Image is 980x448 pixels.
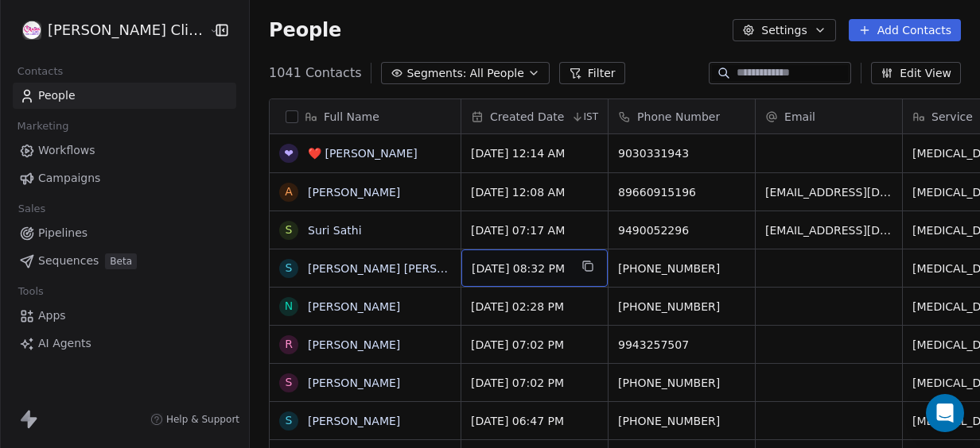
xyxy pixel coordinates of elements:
[406,65,466,82] span: Segments:
[105,253,137,269] span: Beta
[13,330,236,357] a: AI Agents
[471,299,598,315] span: [DATE] 02:28 PM
[13,220,236,246] a: Pipelines
[10,60,70,83] span: Contacts
[471,375,598,391] span: [DATE] 07:02 PM
[618,145,745,161] span: 9030331943
[38,307,66,324] span: Apps
[308,224,362,237] a: Suri Sathi
[756,99,902,133] div: Email
[150,413,239,426] a: Help & Support
[308,300,400,313] a: [PERSON_NAME]
[618,184,745,200] span: 89660915196
[609,99,755,133] div: Phone Number
[285,183,293,200] div: A
[166,413,239,426] span: Help & Support
[13,83,236,109] a: People
[38,142,95,159] span: Workflows
[13,303,236,329] a: Apps
[308,338,400,351] a: [PERSON_NAME]
[559,62,625,84] button: Filter
[22,21,41,40] img: RASYA-Clinic%20Circle%20icon%20Transparent.png
[461,99,608,133] div: Created DateIST
[470,65,524,82] span: All People
[618,261,745,276] span: [PHONE_NUMBER]
[490,109,564,125] span: Created Date
[618,413,745,429] span: [PHONE_NUMBER]
[269,64,361,83] span: 1041 Contacts
[618,337,745,353] span: 9943257507
[765,184,892,200] span: [EMAIL_ADDRESS][DOMAIN_NAME]
[13,137,236,164] a: Workflows
[11,280,50,303] span: Tools
[269,18,341,42] span: People
[849,19,961,41] button: Add Contacts
[618,222,745,238] span: 9490052296
[48,20,205,41] span: [PERSON_NAME] Clinic External
[284,145,294,162] div: ❤
[308,377,400,389] a: [PERSON_NAME]
[784,109,815,125] span: Email
[618,375,745,391] span: [PHONE_NUMBER]
[931,109,973,125] span: Service
[471,337,598,353] span: [DATE] 07:02 PM
[11,197,52,221] span: Sales
[38,87,76,104] span: People
[472,261,569,276] span: [DATE] 08:32 PM
[286,374,293,391] div: S
[285,336,293,353] div: R
[324,109,379,125] span: Full Name
[13,165,236,191] a: Campaigns
[13,248,236,274] a: SequencesBeta
[308,186,400,199] a: [PERSON_NAME]
[471,413,598,429] span: [DATE] 06:47 PM
[308,147,418,160] a: ❤️ [PERSON_NAME]
[871,62,961,84] button: Edit View
[584,110,599,123] span: IST
[286,222,293,238] div: S
[618,299,745,315] span: [PHONE_NUMBER]
[38,335,91,352] span: AI Agents
[471,184,598,200] span: [DATE] 12:08 AM
[270,99,461,133] div: Full Name
[471,222,598,238] span: [DATE] 07:17 AM
[38,225,87,241] span: Pipelines
[19,17,197,44] button: [PERSON_NAME] Clinic External
[286,260,293,276] div: S
[765,222,892,238] span: [EMAIL_ADDRESS][DOMAIN_NAME]
[926,394,964,432] div: Open Intercom Messenger
[10,114,76,138] span: Marketing
[733,19,835,41] button: Settings
[308,415,400,427] a: [PERSON_NAME]
[637,109,720,125] span: Phone Number
[285,298,293,315] div: N
[471,145,598,161] span: [DATE] 12:14 AM
[286,412,293,429] div: S
[38,170,100,187] span: Campaigns
[38,253,99,269] span: Sequences
[308,262,496,275] a: [PERSON_NAME] [PERSON_NAME]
